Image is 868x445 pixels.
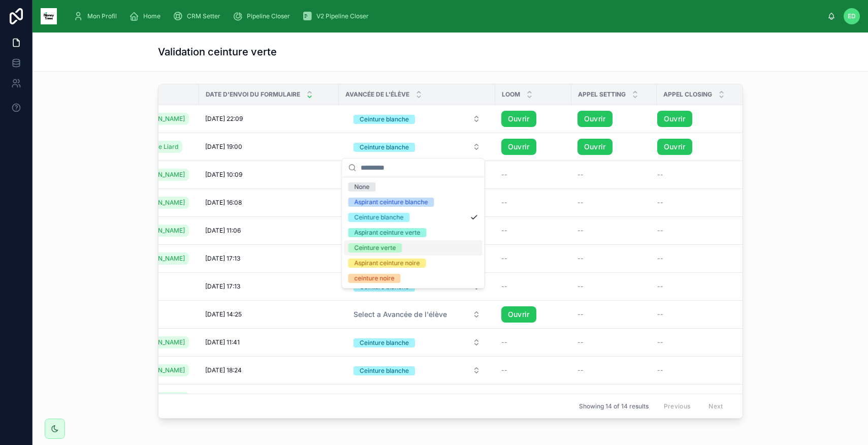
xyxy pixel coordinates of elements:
[345,305,489,324] button: Select Button
[205,255,240,263] span: [DATE] 17:13
[132,169,189,181] a: [PERSON_NAME]
[657,111,692,127] a: Ouvrir
[657,171,663,179] span: --
[657,199,663,207] span: --
[501,255,507,263] span: --
[136,227,185,235] span: [PERSON_NAME]
[345,389,489,407] button: Select Button
[205,227,241,235] span: [DATE] 11:06
[205,199,242,207] span: [DATE] 16:08
[501,199,507,207] span: --
[360,115,409,124] div: Ceinture blanche
[136,115,185,123] span: [PERSON_NAME]
[355,274,395,283] div: ceinture noire
[577,255,584,263] span: --
[657,338,663,346] span: --
[657,227,663,235] span: --
[230,7,297,25] a: Pipeline Closer
[577,310,584,319] span: --
[132,392,189,404] a: [PERSON_NAME]
[87,12,117,20] span: Mon Profil
[205,366,242,374] span: [DATE] 18:24
[205,171,242,179] span: [DATE] 10:09
[848,12,856,20] span: ED
[657,282,663,291] span: --
[578,90,626,99] span: Appel Setting
[345,90,409,99] span: Avancée de l'élève
[501,338,507,346] span: --
[577,111,613,127] a: Ouvrir
[355,182,370,192] div: None
[299,7,376,25] a: V2 Pipeline Closer
[501,139,536,155] a: Ouvrir
[577,227,584,235] span: --
[132,197,189,209] a: [PERSON_NAME]
[70,7,124,25] a: Mon Profil
[577,139,613,155] a: Ouvrir
[577,171,584,179] span: --
[132,364,189,376] a: [PERSON_NAME]
[360,366,409,375] div: Ceinture blanche
[657,310,663,319] span: --
[136,255,185,263] span: [PERSON_NAME]
[353,309,447,320] span: Select a Avancée de l'élève
[657,366,663,374] span: --
[65,5,827,27] div: scrollable content
[205,115,243,123] span: [DATE] 22:09
[360,143,409,152] div: Ceinture blanche
[205,310,242,319] span: [DATE] 14:25
[170,7,228,25] a: CRM Setter
[501,282,507,291] span: --
[132,252,189,265] a: [PERSON_NAME]
[136,171,185,179] span: [PERSON_NAME]
[345,333,489,352] button: Select Button
[657,139,692,155] a: Ouvrir
[663,90,712,99] span: Appel closing
[143,12,160,20] span: Home
[355,228,421,237] div: Aspirant ceinture verte
[355,213,404,222] div: Ceinture blanche
[502,90,520,99] span: Loom
[577,338,584,346] span: --
[579,402,649,410] span: Showing 14 of 14 results
[345,138,489,156] button: Select Button
[342,177,485,288] div: Suggestions
[501,366,507,374] span: --
[187,12,220,20] span: CRM Setter
[132,113,189,125] a: [PERSON_NAME]
[355,243,396,252] div: Ceinture verte
[205,282,240,291] span: [DATE] 17:13
[136,338,185,346] span: [PERSON_NAME]
[132,225,189,237] a: [PERSON_NAME]
[501,111,536,127] a: Ouvrir
[205,143,242,151] span: [DATE] 19:00
[501,306,536,323] a: Ouvrir
[360,338,409,347] div: Ceinture blanche
[206,90,300,99] span: Date d'envoi du formulaire
[355,259,420,268] div: Aspirant ceinture noire
[41,8,57,24] img: App logo
[345,361,489,379] button: Select Button
[501,171,507,179] span: --
[136,366,185,374] span: [PERSON_NAME]
[355,198,428,207] div: Aspirant ceinture blanche
[577,282,584,291] span: --
[316,12,369,20] span: V2 Pipeline Closer
[132,336,189,348] a: [PERSON_NAME]
[577,199,584,207] span: --
[158,45,277,59] h1: Validation ceinture verte
[126,7,168,25] a: Home
[577,366,584,374] span: --
[657,255,663,263] span: --
[345,110,489,128] button: Select Button
[501,227,507,235] span: --
[247,12,290,20] span: Pipeline Closer
[136,199,185,207] span: [PERSON_NAME]
[205,338,240,346] span: [DATE] 11:41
